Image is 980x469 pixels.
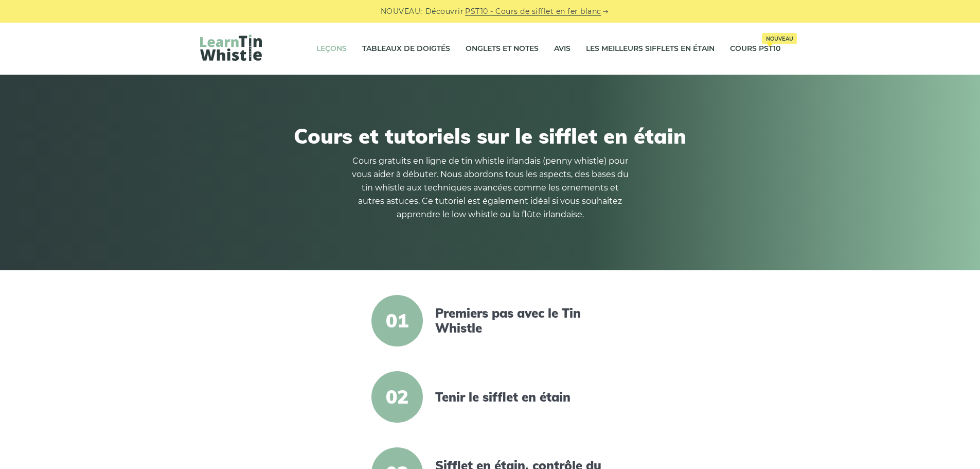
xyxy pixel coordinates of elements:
[554,44,571,53] font: Avis
[586,44,715,53] font: Les meilleurs sifflets en étain
[466,36,539,62] a: Onglets et notes
[362,36,450,62] a: Tableaux de doigtés
[435,389,571,405] font: Tenir le sifflet en étain
[386,385,408,408] font: 02
[352,156,629,219] font: Cours gratuits en ligne de tin whistle irlandais (penny whistle) pour vous aider à débuter. Nous ...
[294,123,686,149] font: Cours et tutoriels sur le sifflet en étain
[730,44,780,53] font: Cours PST10
[466,44,539,53] font: Onglets et notes
[554,36,571,62] a: Avis
[435,390,612,405] a: Tenir le sifflet en étain
[435,305,581,336] font: Premiers pas avec le Tin Whistle
[730,36,780,62] a: Cours PST10Nouveau
[316,36,347,62] a: Leçons
[386,308,408,332] font: 01
[200,34,262,61] img: LearnTinWhistle.com
[316,44,347,53] font: Leçons
[435,306,612,336] a: Premiers pas avec le Tin Whistle
[766,36,793,42] font: Nouveau
[362,44,450,53] font: Tableaux de doigtés
[586,36,715,62] a: Les meilleurs sifflets en étain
